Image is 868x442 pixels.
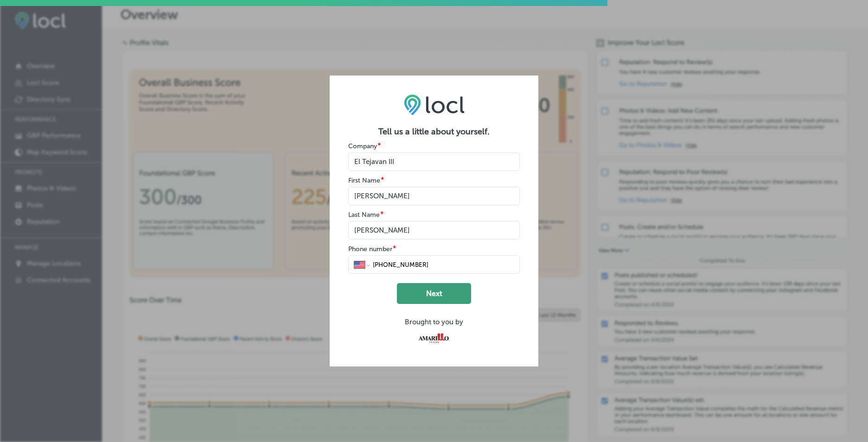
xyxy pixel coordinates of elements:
[348,245,392,253] label: Phone number
[414,330,454,346] img: Visit Amarillo
[378,126,490,137] strong: Tell us a little about yourself.
[348,142,377,150] label: Company
[348,211,380,219] label: Last Name
[397,283,471,304] button: Next
[372,260,514,269] input: Phone number
[404,94,465,115] img: LOCL logo
[348,318,520,326] div: Brought to you by
[348,177,380,184] label: First Name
